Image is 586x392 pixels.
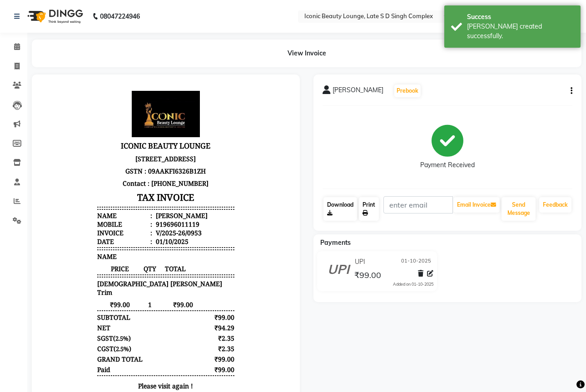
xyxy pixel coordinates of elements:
[158,229,194,238] div: ₹99.00
[117,181,153,189] span: TOTAL
[113,154,148,162] div: 01/10/2025
[394,84,421,97] button: Prebook
[56,298,194,307] p: Please visit again !
[117,217,153,225] span: ₹99.00
[393,281,433,288] div: Added on 01-10-2025
[158,250,194,259] div: ₹2.35
[56,271,102,280] div: GRAND TOTAL
[158,282,194,290] div: ₹99.00
[502,197,536,221] button: Send Message
[56,196,194,213] span: [DEMOGRAPHIC_DATA] [PERSON_NAME] Trim
[23,4,85,29] img: logo
[158,240,194,248] div: ₹94.29
[56,81,194,94] p: GSTN : 09AAKFI6326B1ZH
[56,261,73,269] span: CGST
[113,128,167,136] div: [PERSON_NAME]
[102,217,117,225] span: 1
[56,154,111,162] div: Date
[323,197,357,221] a: Download
[113,136,159,145] div: 919696011119
[320,238,351,247] span: Payments
[56,69,194,81] p: [STREET_ADDRESS]
[56,106,194,122] h3: TAX INVOICE
[56,181,102,189] span: PRICE
[401,257,431,267] span: 01-10-2025
[56,307,194,315] div: Generated By : at 01/10/2025
[158,261,194,269] div: ₹2.35
[467,22,574,41] div: Bill created successfully.
[56,169,76,177] span: NAME
[56,55,194,69] h3: ICONIC BEAUTY LOUNGE
[56,229,89,238] div: SUBTOTAL
[467,12,574,22] div: Success
[383,196,453,213] input: enter email
[354,270,381,283] span: ₹99.00
[158,271,194,280] div: ₹99.00
[56,282,70,290] div: Paid
[453,197,500,213] button: Email Invoice
[32,40,581,67] div: View Invoice
[56,128,111,136] div: Name
[56,217,102,225] span: ₹99.00
[109,154,111,162] span: :
[56,145,111,154] div: Invoice
[109,128,111,136] span: :
[56,261,90,269] div: ( )
[74,251,88,259] span: 2.5%
[109,136,111,145] span: :
[333,85,383,98] span: [PERSON_NAME]
[91,7,159,54] img: file_1725103904561.jpg
[117,307,137,315] span: Admin
[102,181,117,189] span: QTY
[420,160,475,170] div: Payment Received
[539,197,571,213] a: Feedback
[100,4,140,29] b: 08047224946
[113,145,161,154] div: V/2025-26/0953
[75,261,88,269] span: 2.5%
[359,197,379,221] a: Print
[56,136,111,145] div: Mobile
[109,145,111,154] span: :
[56,250,72,259] span: SGST
[56,250,90,259] div: ( )
[56,240,70,248] div: NET
[355,257,365,267] span: UPI
[56,94,194,106] p: Contact : [PHONE_NUMBER]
